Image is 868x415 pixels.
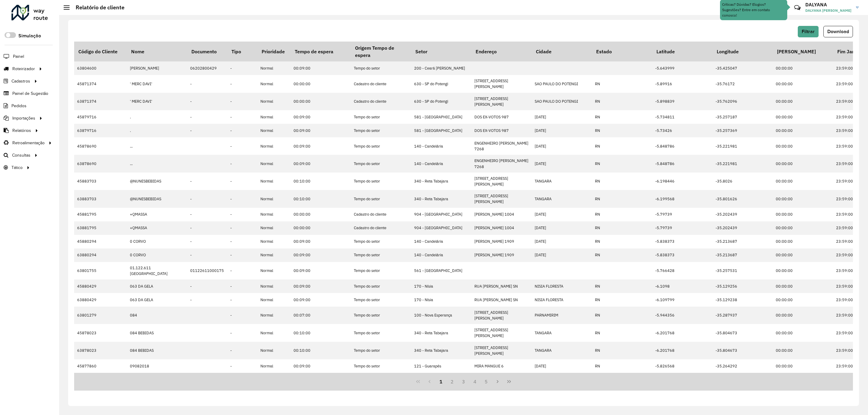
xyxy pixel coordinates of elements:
[227,279,257,293] td: -
[471,75,532,92] td: [STREET_ADDRESS][PERSON_NAME]
[532,155,592,172] td: [DATE]
[127,75,187,92] td: ' MERC DAVI'
[773,190,833,207] td: 00:00:00
[74,110,127,124] td: 45879716
[227,173,257,190] td: -
[532,235,592,248] td: [DATE]
[532,124,592,137] td: [DATE]
[127,248,187,262] td: 0 CORVO
[74,221,127,235] td: 63881795
[74,307,127,324] td: 63801279
[411,279,471,293] td: 170 - Nísia
[712,75,773,92] td: -35.76172
[351,248,411,262] td: Tempo do setor
[291,124,351,137] td: 00:09:00
[827,29,849,34] span: Download
[802,29,815,34] span: Filtrar
[351,93,411,110] td: Cadastro do cliente
[712,279,773,293] td: -35.129256
[12,127,31,134] span: Relatórios
[773,137,833,155] td: 00:00:00
[532,93,592,110] td: SAO PAULO DO POTENGI
[257,221,291,235] td: Normal
[227,235,257,248] td: -
[471,42,532,61] th: Endereço
[773,173,833,190] td: 00:00:00
[187,124,227,137] td: -
[257,262,291,279] td: Normal
[532,110,592,124] td: [DATE]
[187,110,227,124] td: -
[712,190,773,207] td: -35.801626
[532,173,592,190] td: TANGARA
[257,235,291,248] td: Normal
[712,235,773,248] td: -35.213687
[227,293,257,307] td: -
[351,173,411,190] td: Tempo do setor
[127,324,187,342] td: 084 BEBIDAS
[532,293,592,307] td: NISIA FLORESTA
[652,137,712,155] td: -5.848786
[652,190,712,207] td: -6.199568
[12,152,30,158] span: Consultas
[257,208,291,221] td: Normal
[652,293,712,307] td: -6.109799
[227,93,257,110] td: -
[532,190,592,207] td: TANGARA
[652,42,712,61] th: Latitude
[712,137,773,155] td: -35.221981
[291,293,351,307] td: 00:09:00
[227,307,257,324] td: -
[532,279,592,293] td: NISIA FLORESTA
[227,190,257,207] td: -
[291,190,351,207] td: 00:10:00
[773,262,833,279] td: 00:00:00
[257,42,291,61] th: Prioridade
[127,61,187,75] td: [PERSON_NAME]
[712,307,773,324] td: -35.287937
[773,75,833,92] td: 00:00:00
[187,221,227,235] td: -
[187,93,227,110] td: -
[351,293,411,307] td: Tempo do setor
[291,42,351,61] th: Tempo de espera
[257,110,291,124] td: Normal
[532,248,592,262] td: [DATE]
[532,307,592,324] td: PARNAMIRIM
[791,1,804,14] a: Contato Rápido
[773,221,833,235] td: 00:00:00
[12,66,35,72] span: Roteirizador
[532,42,592,61] th: Cidade
[471,293,532,307] td: RUA [PERSON_NAME] SN
[227,61,257,75] td: -
[805,8,851,13] span: DALYANA [PERSON_NAME]
[712,248,773,262] td: -35.213687
[773,42,833,61] th: [PERSON_NAME]
[592,208,652,221] td: RN
[74,190,127,207] td: 63883703
[74,75,127,92] td: 45871374
[712,61,773,75] td: -35.425047
[74,293,127,307] td: 63880429
[805,2,851,8] h3: DALYANA
[592,324,652,342] td: RN
[592,190,652,207] td: RN
[291,307,351,324] td: 00:07:00
[471,221,532,235] td: [PERSON_NAME] 1004
[471,93,532,110] td: [STREET_ADDRESS][PERSON_NAME]
[471,137,532,155] td: ENGENHEIRO [PERSON_NAME] 7268
[712,221,773,235] td: -35.202439
[471,248,532,262] td: [PERSON_NAME] 1909
[446,376,458,387] button: 2
[291,75,351,92] td: 00:00:00
[127,93,187,110] td: ' MERC DAVI'
[351,42,411,61] th: Origem Tempo de espera
[471,190,532,207] td: [STREET_ADDRESS][PERSON_NAME]
[351,324,411,342] td: Tempo do setor
[471,110,532,124] td: DOS EX-VOTOS 987
[187,42,227,61] th: Documento
[411,208,471,221] td: 904 - [GEOGRAPHIC_DATA]
[592,235,652,248] td: RN
[227,155,257,172] td: -
[652,307,712,324] td: -5.944356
